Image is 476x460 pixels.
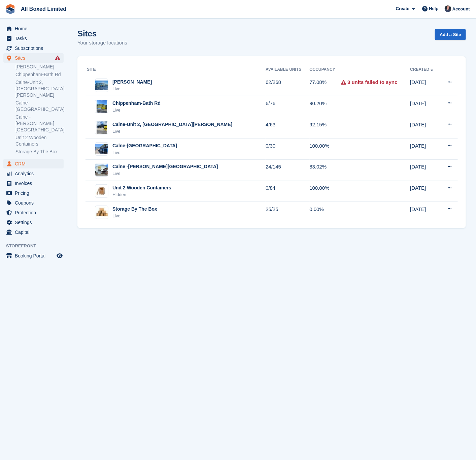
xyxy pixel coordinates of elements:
[3,159,64,168] a: menu
[95,164,108,176] img: Image of Calne -Harris Road site
[3,251,64,260] a: menu
[310,96,341,117] td: 90.20%
[347,79,397,86] a: 3 units failed to sync
[15,53,55,63] span: Sites
[95,144,108,154] img: Image of Calne-The Space Centre site
[3,169,64,178] a: menu
[112,121,233,128] div: Calne-Unit 2, [GEOGRAPHIC_DATA][PERSON_NAME]
[310,139,341,160] td: 100.00%
[97,121,107,134] img: Image of Calne-Unit 2, Porte Marsh Rd site
[15,100,64,113] a: Calne-[GEOGRAPHIC_DATA]
[86,64,266,75] th: Site
[15,24,55,33] span: Home
[15,134,64,147] a: Unit 2 Wooden Containers
[410,181,441,202] td: [DATE]
[410,202,441,223] td: [DATE]
[112,170,218,177] div: Live
[429,5,439,12] span: Help
[445,5,451,12] img: Dan Goss
[3,53,64,63] a: menu
[3,198,64,208] a: menu
[3,179,64,188] a: menu
[112,184,171,191] div: Unit 2 Wooden Containers
[266,159,309,181] td: 24/145
[56,252,64,260] a: Preview store
[15,218,55,227] span: Settings
[266,139,309,160] td: 0/30
[15,149,64,155] a: Storage By The Box
[15,169,55,178] span: Analytics
[6,243,67,249] span: Storefront
[310,159,341,181] td: 83.02%
[266,117,309,139] td: 4/63
[452,6,470,12] span: Account
[15,188,55,198] span: Pricing
[95,187,108,195] img: Image of Unit 2 Wooden Containers site
[3,188,64,198] a: menu
[18,3,69,14] a: All Boxed Limited
[396,5,409,12] span: Create
[112,86,152,92] div: Live
[310,202,341,223] td: 0.00%
[15,114,64,133] a: Calne -[PERSON_NAME][GEOGRAPHIC_DATA]
[410,139,441,160] td: [DATE]
[410,67,435,72] a: Created
[112,191,171,198] div: Hidden
[410,96,441,117] td: [DATE]
[112,107,161,114] div: Live
[112,142,177,149] div: Calne-[GEOGRAPHIC_DATA]
[15,71,64,78] a: Chippenham-Bath Rd
[112,149,177,156] div: Live
[112,163,218,170] div: Calne -[PERSON_NAME][GEOGRAPHIC_DATA]
[95,207,108,217] img: Image of Storage By The Box site
[112,128,233,135] div: Live
[3,218,64,227] a: menu
[95,81,108,90] img: Image of Melksham-Bowerhill site
[55,55,60,61] i: Smart entry sync failures have occurred
[310,64,341,75] th: Occupancy
[3,34,64,43] a: menu
[5,4,15,14] img: stora-icon-8386f47178a22dfd0bd8f6a31ec36ba5ce8667c1dd55bd0f319d3a0aa187defe.svg
[410,75,441,96] td: [DATE]
[310,117,341,139] td: 92.15%
[77,29,127,38] h1: Sites
[15,34,55,43] span: Tasks
[15,43,55,53] span: Subscriptions
[97,100,107,113] img: Image of Chippenham-Bath Rd site
[266,181,309,202] td: 0/84
[3,24,64,33] a: menu
[435,29,466,40] a: Add a Site
[112,100,161,107] div: Chippenham-Bath Rd
[3,43,64,53] a: menu
[15,79,64,98] a: Calne-Unit 2, [GEOGRAPHIC_DATA][PERSON_NAME]
[15,251,55,260] span: Booking Portal
[310,75,341,96] td: 77.08%
[15,179,55,188] span: Invoices
[112,206,157,213] div: Storage By The Box
[310,181,341,202] td: 100.00%
[266,64,309,75] th: Available Units
[266,75,309,96] td: 62/268
[266,202,309,223] td: 25/25
[410,117,441,139] td: [DATE]
[77,39,127,47] p: Your storage locations
[15,64,64,70] a: [PERSON_NAME]
[15,227,55,237] span: Capital
[266,96,309,117] td: 6/76
[112,213,157,219] div: Live
[3,208,64,217] a: menu
[15,159,55,168] span: CRM
[15,208,55,217] span: Protection
[15,198,55,208] span: Coupons
[3,227,64,237] a: menu
[112,79,152,86] div: [PERSON_NAME]
[410,159,441,181] td: [DATE]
